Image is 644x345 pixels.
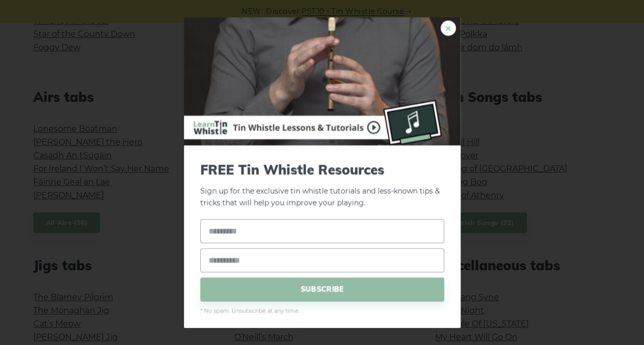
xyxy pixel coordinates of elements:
[200,162,444,209] p: Sign up for the exclusive tin whistle tutorials and less-known tips & tricks that will help you i...
[200,162,444,178] span: FREE Tin Whistle Resources
[200,306,444,315] span: * No spam. Unsubscribe at any time.
[441,20,456,36] a: ×
[184,17,461,145] img: Tin Whistle Buying Guide Preview
[200,277,444,301] span: SUBSCRIBE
